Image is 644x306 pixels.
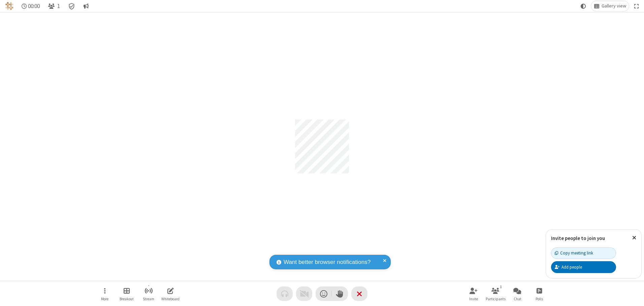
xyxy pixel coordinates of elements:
[5,2,13,10] img: QA Selenium DO NOT DELETE OR CHANGE
[45,1,63,11] button: Open participant list
[578,1,589,11] button: Using system theme
[551,235,605,241] label: Invite people to join you
[529,284,549,303] button: Open poll
[143,297,154,301] span: Stream
[555,250,593,256] div: Copy meeting link
[101,297,108,301] span: More
[161,297,180,301] span: Whiteboard
[514,297,521,301] span: Chat
[632,1,642,11] button: Fullscreen
[551,247,616,259] button: Copy meeting link
[57,3,60,9] span: 1
[120,297,134,301] span: Breakout
[117,284,137,303] button: Manage Breakout Rooms
[65,1,78,11] div: Meeting details Encryption enabled
[498,284,504,290] div: 1
[485,284,506,303] button: Open participant list
[332,286,348,301] button: Raise hand
[351,286,367,301] button: End or leave meeting
[80,1,91,11] button: Conversation
[591,1,629,11] button: Change layout
[284,258,371,267] span: Want better browser notifications?
[602,3,626,9] span: Gallery view
[28,3,40,9] span: 00:00
[95,284,115,303] button: Open menu
[277,286,293,301] button: Audio problem - check your Internet connection or call by phone
[507,284,527,303] button: Open chat
[551,261,616,273] button: Add people
[486,297,506,301] span: Participants
[463,284,484,303] button: Invite participants (Alt+I)
[627,230,641,246] button: Close popover
[296,286,312,301] button: Video
[19,1,43,11] div: Timer
[160,284,181,303] button: Open shared whiteboard
[469,297,478,301] span: Invite
[138,284,159,303] button: Start streaming
[316,286,332,301] button: Send a reaction
[536,297,543,301] span: Polls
